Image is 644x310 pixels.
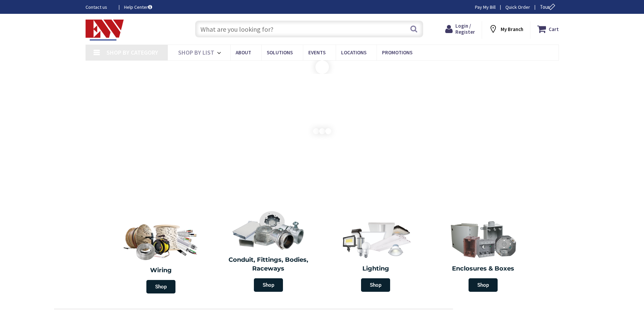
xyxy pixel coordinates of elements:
h2: Enclosures & Boxes [434,264,532,273]
span: Tour [540,4,557,10]
strong: My Branch [501,26,523,32]
a: Cart [537,23,559,35]
span: Shop By List [178,49,214,56]
a: Help Center [124,4,152,10]
div: My Branch [488,23,523,35]
h2: Conduit, Fittings, Bodies, Raceways [220,256,317,273]
input: What are you looking for? [195,21,423,37]
span: Shop [146,280,175,293]
span: Shop [361,278,390,292]
span: Shop [469,278,498,292]
img: Electrical Wholesalers, Inc. [86,20,124,40]
a: Pay My Bill [475,4,496,10]
span: Locations [341,49,366,56]
strong: Cart [549,23,559,35]
h2: Wiring [111,266,212,275]
a: Conduit, Fittings, Bodies, Raceways Shop [216,207,320,295]
a: Enclosures & Boxes Shop [431,216,535,295]
span: Solutions [267,49,293,56]
span: Shop [254,278,283,292]
span: Events [308,49,326,56]
h2: Lighting [327,264,425,273]
a: Quick Order [505,4,530,10]
a: Login / Register [445,23,475,35]
span: Login / Register [455,23,475,35]
a: Lighting Shop [324,216,428,295]
a: Contact us [86,4,113,10]
span: Promotions [382,49,412,56]
a: Wiring Shop [108,216,215,297]
span: About [236,49,251,56]
span: Shop By Category [106,49,158,56]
